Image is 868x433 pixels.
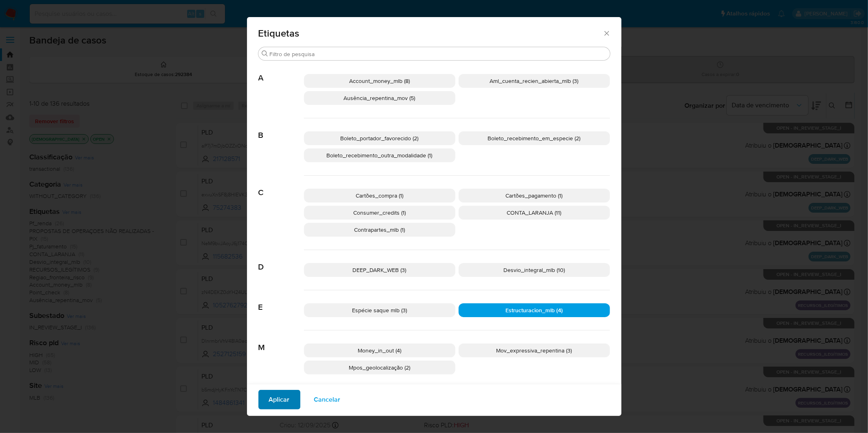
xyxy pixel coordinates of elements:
span: Mpos_geolocalização (2) [349,363,410,372]
div: Boleto_recebimento_em_especie (2) [459,131,610,145]
span: CONTA_LARANJA (11) [507,209,562,217]
div: Cartões_pagamento (1) [459,189,610,202]
span: Cancelar [314,391,341,409]
span: Boleto_portador_favorecido (2) [341,134,419,142]
div: Ausência_repentina_mov (5) [304,91,455,105]
span: B [258,118,304,140]
span: Boleto_recebimento_outra_modalidade (1) [327,151,433,159]
div: Boleto_recebimento_outra_modalidade (1) [304,148,455,162]
span: Money_in_out (4) [358,346,401,355]
div: Mpos_geolocalização (2) [304,361,455,374]
span: E [258,290,304,312]
span: Ausência_repentina_mov (5) [344,94,415,102]
span: Boleto_recebimento_em_especie (2) [488,134,581,142]
div: Aml_cuenta_recien_abierta_mlb (3) [459,74,610,88]
span: Consumer_credits (1) [353,209,406,217]
span: Aplicar [269,391,290,409]
span: DEEP_DARK_WEB (3) [353,266,407,274]
span: M [258,331,304,352]
div: Money_in_out (4) [304,344,455,357]
span: Contrapartes_mlb (1) [354,226,405,234]
div: Desvio_integral_mlb (10) [459,263,610,277]
span: Cartões_pagamento (1) [506,191,563,200]
span: Cartões_compra (1) [356,191,403,200]
div: DEEP_DARK_WEB (3) [304,263,455,277]
div: Espécie saque mlb (3) [304,303,455,317]
div: Cartões_compra (1) [304,189,455,202]
span: A [258,61,304,83]
span: Etiquetas [258,28,603,38]
button: Cancelar [304,390,351,409]
input: Filtro de pesquisa [270,50,607,58]
span: Aml_cuenta_recien_abierta_mlb (3) [490,77,579,85]
button: Buscar [262,50,268,57]
button: Fechar [603,29,610,37]
span: C [258,176,304,198]
span: D [258,250,304,272]
span: Mov_expressiva_repentina (3) [496,346,572,355]
span: Account_money_mlb (8) [349,77,410,85]
div: Mov_expressiva_repentina (3) [459,344,610,357]
div: Boleto_portador_favorecido (2) [304,131,455,145]
div: CONTA_LARANJA (11) [459,206,610,220]
span: Desvio_integral_mlb (10) [503,266,565,274]
span: Espécie saque mlb (3) [352,306,407,314]
div: Contrapartes_mlb (1) [304,223,455,237]
span: Estructuracion_mlb (4) [505,306,563,314]
button: Aplicar [258,390,300,409]
div: Account_money_mlb (8) [304,74,455,88]
div: Estructuracion_mlb (4) [459,303,610,317]
div: Consumer_credits (1) [304,206,455,220]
